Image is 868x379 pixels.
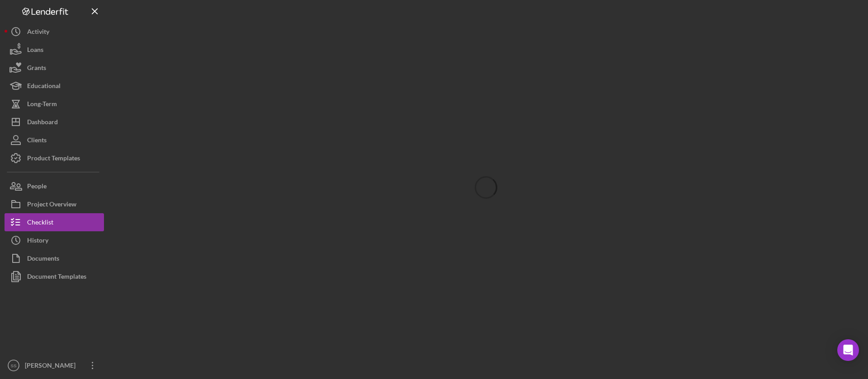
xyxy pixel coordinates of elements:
div: Checklist [27,213,53,234]
button: Loans [5,41,104,59]
div: Document Templates [27,267,86,288]
button: Activity [5,23,104,41]
div: Documents [27,249,59,270]
button: People [5,177,104,195]
div: People [27,177,47,197]
button: History [5,231,104,249]
div: Educational [27,77,61,97]
div: Activity [27,23,49,43]
button: Checklist [5,213,104,231]
div: [PERSON_NAME] [23,356,81,377]
div: Grants [27,59,46,79]
div: History [27,231,48,252]
text: SS [11,363,17,368]
button: Grants [5,59,104,77]
div: Project Overview [27,195,76,215]
button: Document Templates [5,267,104,285]
div: Loans [27,41,43,61]
button: Long-Term [5,95,104,113]
div: Product Templates [27,149,80,169]
div: Long-Term [27,95,57,115]
button: Dashboard [5,113,104,131]
button: Educational [5,77,104,95]
button: SS[PERSON_NAME] [5,356,104,374]
button: Project Overview [5,195,104,213]
button: Documents [5,249,104,267]
button: Product Templates [5,149,104,167]
button: Clients [5,131,104,149]
div: Open Intercom Messenger [837,339,859,361]
div: Dashboard [27,113,58,133]
div: Clients [27,131,47,151]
